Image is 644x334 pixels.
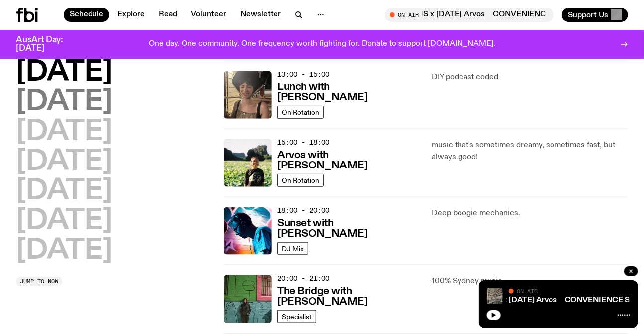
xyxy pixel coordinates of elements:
[282,176,319,184] span: On Rotation
[16,177,112,205] button: [DATE]
[16,59,112,86] button: [DATE]
[568,10,608,19] span: Support Us
[562,8,628,22] button: Support Us
[277,284,420,307] a: The Bridge with [PERSON_NAME]
[277,82,420,103] h3: Lunch with [PERSON_NAME]
[20,279,58,284] span: Jump to now
[224,275,272,323] img: Amelia Sparke is wearing a black hoodie and pants, leaning against a blue, green and pink wall wi...
[517,288,538,294] span: On Air
[224,139,272,187] img: Bri is smiling and wearing a black t-shirt. She is standing in front of a lush, green field. Ther...
[153,8,183,22] a: Read
[277,138,329,147] span: 15:00 - 18:00
[234,8,287,22] a: Newsletter
[16,237,112,265] button: [DATE]
[185,8,232,22] a: Volunteer
[432,275,628,287] p: 100% Sydney music
[224,207,272,255] img: Simon Caldwell stands side on, looking downwards. He has headphones on. Behind him is a brightly ...
[282,245,304,252] span: DJ Mix
[277,174,324,187] a: On Rotation
[277,106,324,119] a: On Rotation
[277,80,420,103] a: Lunch with [PERSON_NAME]
[432,139,628,163] p: music that's sometimes dreamy, sometimes fast, but always good!
[111,8,151,22] a: Explore
[277,216,420,239] a: Sunset with [PERSON_NAME]
[16,277,62,287] button: Jump to now
[277,274,329,283] span: 20:00 - 21:00
[149,40,495,49] p: One day. One community. One frequency worth fighting for. Donate to support [DOMAIN_NAME].
[277,242,308,255] a: DJ Mix
[277,218,420,239] h3: Sunset with [PERSON_NAME]
[16,148,112,176] button: [DATE]
[16,207,112,235] button: [DATE]
[16,118,112,146] button: [DATE]
[16,36,80,53] h3: AusArt Day: [DATE]
[361,296,557,304] a: CONVENIENCE STORE ++ THE RIONS x [DATE] Arvos
[277,206,329,215] span: 18:00 - 20:00
[277,150,420,171] h3: Arvos with [PERSON_NAME]
[16,88,112,116] button: [DATE]
[432,207,628,219] p: Deep boogie mechanics.
[487,288,503,304] img: A corner shot of the fbi music library
[277,286,420,307] h3: The Bridge with [PERSON_NAME]
[277,148,420,171] a: Arvos with [PERSON_NAME]
[432,71,628,83] p: DIY podcast coded
[64,8,109,22] a: Schedule
[277,70,329,79] span: 13:00 - 15:00
[385,8,554,22] button: On AirCONVENIENCE STORE ++ THE RIONS x [DATE] ArvosCONVENIENCE STORE ++ THE RIONS x [DATE] Arvos
[277,310,316,323] a: Specialist
[282,313,312,320] span: Specialist
[282,108,319,116] span: On Rotation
